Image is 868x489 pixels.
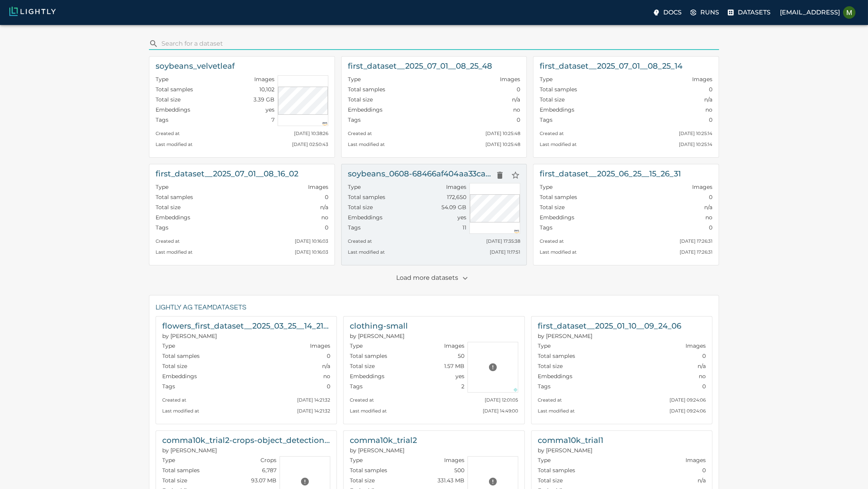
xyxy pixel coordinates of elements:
small: Last modified at [540,249,577,255]
small: Created at [538,397,562,403]
p: Images [686,456,706,464]
p: no [705,213,712,221]
small: Created at [156,131,180,136]
small: Created at [540,238,564,244]
p: Total size [156,96,181,103]
p: Images [446,183,466,191]
p: Images [444,342,464,350]
h6: first_dataset__2025_07_01__08_25_14 [540,60,682,72]
p: Type [540,75,553,83]
p: Total size [540,203,565,211]
p: Total samples [538,352,575,360]
span: Jonas Wurst (Lightly AG) [350,447,404,454]
small: Created at [162,397,186,403]
p: Load more datasets [397,272,472,285]
h6: comma10k_trial1 [538,434,603,446]
p: Total size [348,96,373,103]
p: Tags [348,116,361,124]
p: n/a [704,96,712,103]
p: 7 [271,116,275,124]
p: 11 [462,224,466,231]
a: flowers_first_dataset__2025_03_25__14_21_32Jeremy Prescott (Lightly AG)TypeImagesTotal samples0To... [156,316,337,424]
h6: first_dataset__2025_01_10__09_24_06 [538,320,681,332]
label: Datasets [725,5,774,20]
p: Tags [156,116,168,124]
small: Last modified at [348,142,385,147]
p: Images [500,75,520,83]
p: Embeddings [350,372,384,380]
small: Created at [350,397,374,403]
small: [DATE] 17:35:38 [486,238,520,244]
p: n/a [704,203,712,211]
span: Thomas Stegmueller (Lightly AG) [538,333,592,340]
p: Embeddings [540,106,574,114]
p: Embeddings [538,372,572,380]
p: Total size [156,203,181,211]
p: Tags [348,224,361,231]
p: yes [266,106,275,114]
p: 0 [702,382,706,390]
p: Tags [540,224,553,231]
p: Total samples [162,466,200,474]
p: Images [308,183,328,191]
img: Malte Ebner [843,6,856,19]
p: Total size [348,203,373,211]
h6: first_dataset__2025_07_01__08_16_02 [156,167,298,180]
small: [DATE] 10:38:26 [294,131,328,136]
label: Docs [651,5,685,20]
small: Created at [348,131,372,136]
p: Images [686,342,706,350]
p: Total samples [348,193,385,201]
small: Last modified at [538,408,575,414]
p: 172,650 [447,193,466,201]
a: soybeans_velvetleafTypeImagesTotal samples10,102Total size3.39 GBEmbeddingsyesTags7Created at[DAT... [149,56,335,158]
p: 10,102 [259,85,275,93]
p: 0 [517,85,520,93]
small: [DATE] 10:16:03 [295,238,328,244]
p: no [699,372,706,380]
p: n/a [698,477,706,484]
p: 2 [461,382,464,390]
small: Last modified at [156,249,193,255]
p: Type [156,75,168,83]
p: Total size [538,477,563,484]
small: Last modified at [540,142,577,147]
a: Runs [688,5,722,20]
p: 0 [325,224,328,231]
h6: soybeans_0608-68466af404aa33cae55f6201_nrg_jpg [348,167,492,180]
span: Jonas Wurst (Lightly AG) [538,447,592,454]
p: Type [162,456,175,464]
p: 6,787 [262,466,276,474]
p: Total samples [538,466,575,474]
h6: comma10k_trial2-crops-object_detection_comma10k [162,434,331,446]
p: Embeddings [156,213,190,221]
p: 54.09 GB [441,203,466,211]
a: first_dataset__2025_07_01__08_16_02TypeImagesTotal samples0Total sizen/aEmbeddingsnoTags0Created ... [149,164,335,265]
a: first_dataset__2025_07_01__08_25_14TypeImagesTotal samples0Total sizen/aEmbeddingsnoTags0Created ... [533,56,719,158]
p: 0 [517,116,520,124]
p: Embeddings [162,372,197,380]
a: first_dataset__2025_01_10__09_24_06Thomas Stegmueller (Lightly AG)TypeImagesTotal samples0Total s... [531,316,713,424]
p: yes [455,372,464,380]
p: no [323,372,330,380]
small: [DATE] 14:49:00 [483,408,518,414]
p: yes [457,213,466,221]
p: Embeddings [156,106,190,114]
p: Tags [162,382,175,390]
p: Tags [156,224,168,231]
p: Type [538,342,551,350]
p: Embeddings [540,213,574,221]
small: [DATE] 10:16:03 [295,249,328,255]
p: Total samples [350,352,387,360]
small: Created at [540,131,564,136]
p: Type [350,456,363,464]
p: Total samples [350,466,387,474]
h6: flowers_first_dataset__2025_03_25__14_21_32 [162,320,331,332]
small: [DATE] 10:25:48 [485,142,520,147]
p: Total size [350,362,375,370]
small: [DATE] 17:26:31 [680,238,712,244]
small: [DATE] 12:01:05 [485,397,518,403]
button: Delete dataset [492,167,508,183]
small: [DATE] 11:17:51 [490,249,520,255]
